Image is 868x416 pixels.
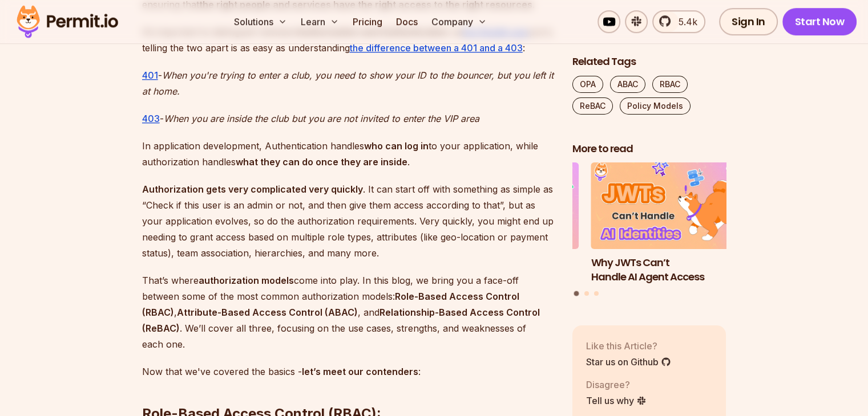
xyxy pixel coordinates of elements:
[425,163,579,284] li: 3 of 3
[427,10,491,33] button: Company
[591,163,745,284] a: Why JWTs Can’t Handle AI Agent AccessWhy JWTs Can’t Handle AI Agent Access
[142,183,363,195] strong: Authorization gets very complicated very quickly
[572,97,613,115] a: ReBAC
[591,256,745,284] h3: Why JWTs Can’t Handle AI Agent Access
[364,140,429,152] strong: who can log in
[572,142,726,156] h2: More to read
[177,307,358,318] strong: Attribute-Based Access Control (ABAC)
[142,138,554,170] p: In application development, Authentication handles to your application, while authorization handl...
[229,10,292,33] button: Solutions
[350,42,523,54] a: the difference between a 401 and a 403
[142,181,554,261] p: . It can start off with something as simple as “Check if this user is an admin or not, and then g...
[652,10,705,33] a: 5.4k
[142,113,160,124] a: 403
[591,163,745,284] li: 1 of 3
[142,67,554,99] p: -
[425,256,579,284] h3: Implementing Multi-Tenant RBAC in Nuxt.js
[11,2,123,41] img: Permit logo
[782,8,857,35] a: Start Now
[572,163,726,298] div: Posts
[652,76,688,93] a: RBAC
[236,156,407,168] strong: what they can do once they are inside
[586,339,671,353] p: Like this Article?
[164,113,479,124] em: When you are inside the club but you are not invited to enter the VIP area
[425,163,579,250] img: Implementing Multi-Tenant RBAC in Nuxt.js
[586,394,647,407] a: Tell us why
[572,55,726,69] h2: Related Tags
[142,307,540,334] strong: Relationship-Based Access Control (ReBAC)
[142,70,158,81] a: 401
[142,111,554,127] p: -
[296,10,344,33] button: Learn
[142,291,519,318] strong: Role-Based Access Control (RBAC)
[586,378,647,391] p: Disagree?
[572,76,603,93] a: OPA
[348,10,387,33] a: Pricing
[302,366,418,377] strong: let’s meet our contenders
[610,76,645,93] a: ABAC
[584,292,589,296] button: Go to slide 2
[142,70,554,97] em: When you're trying to enter a club, you need to show your ID to the bouncer, but you left it at h...
[594,292,599,296] button: Go to slide 3
[142,364,554,380] p: Now that we've covered the basics - :
[586,355,671,369] a: Star us on Github
[574,291,579,296] button: Go to slide 1
[199,275,294,286] strong: authorization models
[719,8,778,35] a: Sign In
[391,10,422,33] a: Docs
[591,163,745,250] img: Why JWTs Can’t Handle AI Agent Access
[672,15,697,28] span: 5.4k
[142,272,554,352] p: That’s where come into play. In this blog, we bring you a face-off between some of the most commo...
[620,97,691,115] a: Policy Models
